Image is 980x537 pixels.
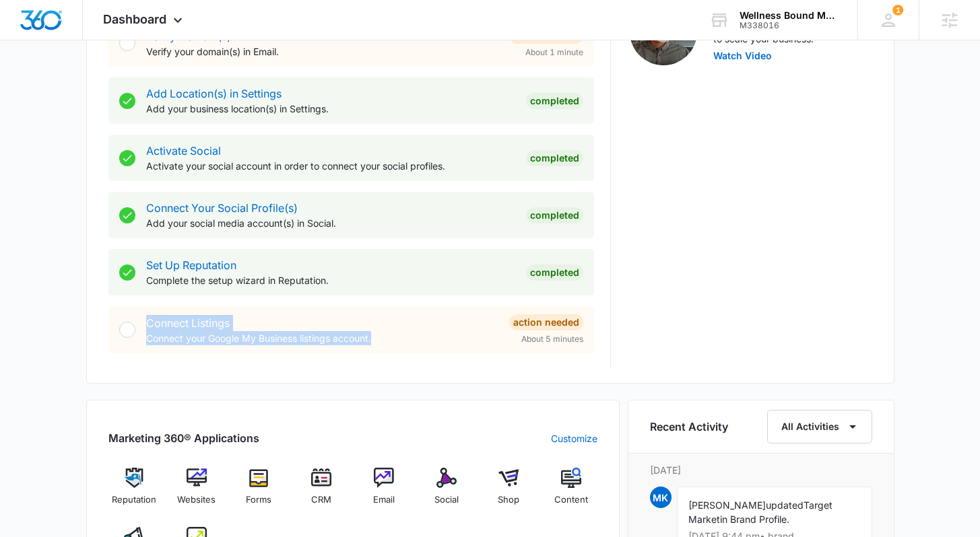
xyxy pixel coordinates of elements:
[526,93,583,109] div: Completed
[740,10,838,21] div: account name
[108,430,259,446] h2: Marketing 360® Applications
[146,30,231,43] a: Verify Domain(s)
[650,487,672,508] span: MK
[146,216,515,230] p: Add your social media account(s) in Social.
[740,21,838,30] div: account id
[358,468,410,516] a: Email
[146,316,230,330] a: Connect Listings
[509,314,583,330] div: Action Needed
[434,493,459,507] span: Social
[526,264,583,281] div: Completed
[554,493,588,507] span: Content
[146,273,515,287] p: Complete the setup wizard in Reputation.
[311,493,331,507] span: CRM
[892,5,903,15] div: notifications count
[546,468,597,516] a: Content
[146,102,515,116] p: Add your business location(s) in Settings.
[146,201,298,215] a: Connect Your Social Profile(s)
[103,12,166,26] span: Dashboard
[296,468,348,516] a: CRM
[420,468,472,516] a: Social
[146,331,498,345] p: Connect your Google My Business listings account.
[525,46,583,59] span: About 1 minute
[650,463,872,477] p: [DATE]
[483,468,535,516] a: Shop
[521,333,583,345] span: About 5 minutes
[720,513,789,525] span: in Brand Profile.
[233,468,285,516] a: Forms
[688,499,766,511] span: [PERSON_NAME]
[246,493,271,507] span: Forms
[373,493,395,507] span: Email
[170,468,222,516] a: Websites
[526,150,583,166] div: Completed
[112,493,156,507] span: Reputation
[146,144,221,157] a: Activate Social
[108,468,160,516] a: Reputation
[146,44,498,59] p: Verify your domain(s) in Email.
[526,207,583,223] div: Completed
[146,87,282,100] a: Add Location(s) in Settings
[177,493,216,507] span: Websites
[146,258,236,272] a: Set Up Reputation
[551,431,597,445] a: Customize
[146,159,515,173] p: Activate your social account in order to connect your social profiles.
[650,419,728,435] h6: Recent Activity
[767,410,872,443] button: All Activities
[892,5,903,15] span: 1
[498,493,519,507] span: Shop
[766,499,804,511] span: updated
[713,51,772,61] button: Watch Video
